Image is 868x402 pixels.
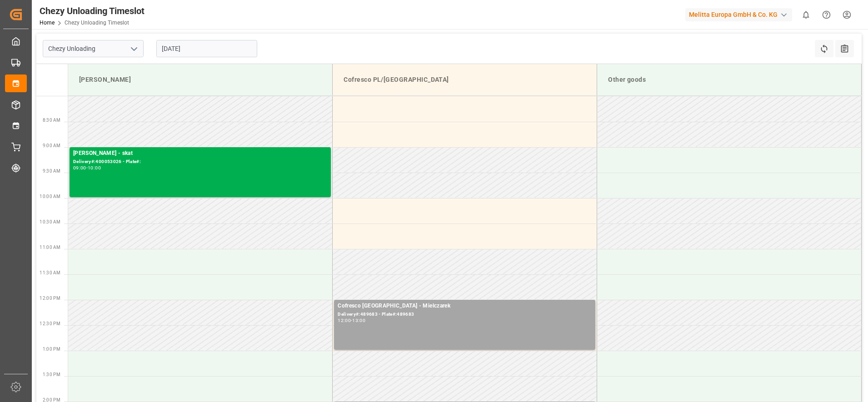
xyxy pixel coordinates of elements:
span: 12:00 PM [40,296,60,301]
input: DD.MM.YYYY [156,40,257,57]
button: open menu [127,42,140,56]
div: Delivery#:400053026 - Plate#: [73,158,327,166]
div: Delivery#:489683 - Plate#:489683 [338,311,592,318]
a: Home [40,20,55,26]
div: - [86,166,88,170]
div: Other goods [604,71,854,88]
span: 1:00 PM [43,347,60,352]
div: 13:00 [352,318,365,323]
button: Melitta Europa GmbH & Co. KG [685,6,796,23]
div: - [351,318,352,323]
span: 11:00 AM [40,245,60,250]
div: 12:00 [338,318,351,323]
input: Type to search/select [43,40,144,57]
span: 9:00 AM [43,143,60,148]
span: 12:30 PM [40,321,60,326]
div: [PERSON_NAME] - skat [73,149,327,158]
span: 8:30 AM [43,118,60,123]
span: 11:30 AM [40,270,60,275]
span: 10:30 AM [40,219,60,224]
span: 9:30 AM [43,169,60,174]
div: Cofresco PL/[GEOGRAPHIC_DATA] [340,71,589,88]
span: 1:30 PM [43,372,60,377]
div: [PERSON_NAME] [75,71,325,88]
div: Cofresco [GEOGRAPHIC_DATA] - Mielczarek [338,302,592,311]
button: show 0 new notifications [796,5,816,25]
div: 10:00 [88,166,101,170]
div: Chezy Unloading Timeslot [40,4,145,18]
button: Help Center [816,5,837,25]
span: 10:00 AM [40,194,60,199]
div: 09:00 [73,166,86,170]
div: Melitta Europa GmbH & Co. KG [685,8,792,21]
